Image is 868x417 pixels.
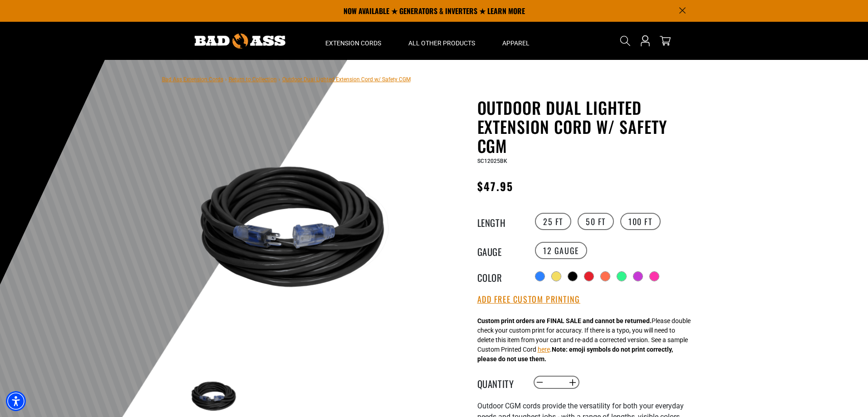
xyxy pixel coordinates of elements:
[279,76,280,83] span: ›
[195,34,285,49] img: Bad Ass Extension Cords
[229,76,277,83] a: Return to Collection
[578,213,614,230] label: 50 FT
[477,270,523,282] legend: Color
[620,213,661,230] label: 100 FT
[162,74,411,84] nav: breadcrumbs
[535,213,571,230] label: 25 FT
[282,76,411,83] span: Outdoor Dual Lighted Extension Cord w/ Safety CGM
[638,22,652,60] a: Open this option
[477,216,523,227] legend: Length
[489,22,543,60] summary: Apparel
[189,121,407,340] img: Black
[6,391,26,411] div: Accessibility Menu
[538,345,550,354] button: here
[395,22,489,60] summary: All Other Products
[225,76,227,83] span: ›
[477,377,523,388] label: Quantity
[408,39,475,47] span: All Other Products
[477,317,652,324] strong: Custom print orders are FINAL SALE and cannot be returned.
[477,294,580,304] button: Add Free Custom Printing
[477,316,691,364] div: Please double check your custom print for accuracy. If there is a typo, you will need to delete t...
[477,98,700,155] h1: Outdoor Dual Lighted Extension Cord w/ Safety CGM
[312,22,395,60] summary: Extension Cords
[535,242,587,259] label: 12 Gauge
[618,34,633,48] summary: Search
[658,35,672,46] a: cart
[477,245,523,256] legend: Gauge
[477,346,673,363] strong: Note: emoji symbols do not print correctly, please do not use them.
[502,39,530,47] span: Apparel
[477,178,513,194] span: $47.95
[162,76,223,83] a: Bad Ass Extension Cords
[477,158,507,164] span: SC12025BK
[325,39,381,47] span: Extension Cords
